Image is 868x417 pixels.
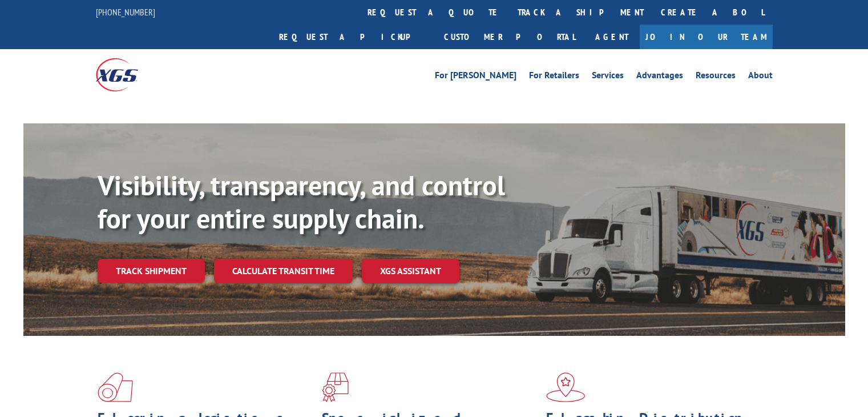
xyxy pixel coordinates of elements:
[96,6,155,18] a: [PHONE_NUMBER]
[696,71,736,83] a: Resources
[748,71,773,83] a: About
[435,25,584,49] a: Customer Portal
[98,372,133,402] img: xgs-icon-total-supply-chain-intelligence-red
[592,71,624,83] a: Services
[98,259,205,283] a: Track shipment
[529,71,579,83] a: For Retailers
[214,259,353,283] a: Calculate transit time
[636,71,683,83] a: Advantages
[362,259,459,283] a: XGS ASSISTANT
[322,372,349,402] img: xgs-icon-focused-on-flooring-red
[584,25,640,49] a: Agent
[98,167,505,236] b: Visibility, transparency, and control for your entire supply chain.
[546,372,586,402] img: xgs-icon-flagship-distribution-model-red
[640,25,773,49] a: Join Our Team
[271,25,435,49] a: Request a pickup
[435,71,516,83] a: For [PERSON_NAME]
